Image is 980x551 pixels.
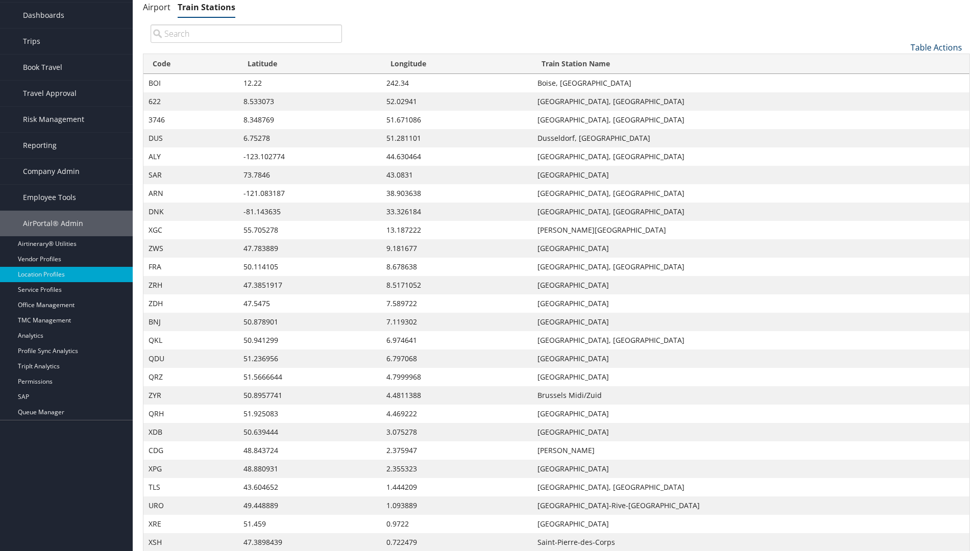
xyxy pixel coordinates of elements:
td: XPG [143,460,238,478]
td: [GEOGRAPHIC_DATA] [532,166,969,184]
td: [GEOGRAPHIC_DATA] [532,368,969,386]
td: ZWS [143,239,238,258]
td: [GEOGRAPHIC_DATA], [GEOGRAPHIC_DATA] [532,184,969,203]
span: Company Admin [23,159,80,184]
td: [GEOGRAPHIC_DATA], [GEOGRAPHIC_DATA] [532,203,969,221]
td: [GEOGRAPHIC_DATA], [GEOGRAPHIC_DATA] [532,147,969,166]
td: [GEOGRAPHIC_DATA], [GEOGRAPHIC_DATA] [532,111,969,129]
td: 8.348769 [238,111,381,129]
td: 6.974641 [381,331,532,349]
td: 38.903638 [381,184,532,203]
td: [GEOGRAPHIC_DATA] [532,313,969,331]
td: 73.7846 [238,166,381,184]
td: 50.878901 [238,313,381,331]
td: 242.34 [381,74,532,92]
td: [GEOGRAPHIC_DATA] [532,239,969,258]
td: QDU [143,349,238,368]
td: QRZ [143,368,238,386]
td: 50.941299 [238,331,381,349]
td: [GEOGRAPHIC_DATA], [GEOGRAPHIC_DATA] [532,92,969,111]
td: 12.22 [238,74,381,92]
td: [GEOGRAPHIC_DATA], [GEOGRAPHIC_DATA] [532,331,969,349]
a: Train Stations [178,2,235,13]
td: 7.589722 [381,294,532,313]
td: ZDH [143,294,238,313]
td: DUS [143,129,238,147]
span: AirPortal® Admin [23,211,83,236]
td: QKL [143,331,238,349]
td: XDB [143,423,238,441]
td: FRA [143,258,238,276]
td: Boise, [GEOGRAPHIC_DATA] [532,74,969,92]
td: [GEOGRAPHIC_DATA] [532,405,969,423]
td: [GEOGRAPHIC_DATA] [532,294,969,313]
td: 44.630464 [381,147,532,166]
td: QRH [143,405,238,423]
td: 8.533073 [238,92,381,111]
td: 47.3851917 [238,276,381,294]
td: [GEOGRAPHIC_DATA] [532,423,969,441]
td: 52.02941 [381,92,532,111]
td: 1.093889 [381,496,532,515]
td: 3746 [143,111,238,129]
td: 43.604652 [238,478,381,496]
span: Book Travel [23,55,62,80]
td: [PERSON_NAME][GEOGRAPHIC_DATA] [532,221,969,239]
td: XGC [143,221,238,239]
td: 6.75278 [238,129,381,147]
td: [GEOGRAPHIC_DATA], [GEOGRAPHIC_DATA] [532,258,969,276]
td: 50.639444 [238,423,381,441]
td: 2.355323 [381,460,532,478]
td: 622 [143,92,238,111]
td: 47.5475 [238,294,381,313]
td: SAR [143,166,238,184]
td: 6.797068 [381,349,532,368]
td: 51.5666644 [238,368,381,386]
td: 7.119302 [381,313,532,331]
input: Search [151,24,342,43]
span: Dashboards [23,3,64,28]
th: Code: activate to sort column ascending [143,54,238,74]
td: -81.143635 [238,203,381,221]
td: TLS [143,478,238,496]
td: [GEOGRAPHIC_DATA] [532,349,969,368]
td: 13.187222 [381,221,532,239]
td: [GEOGRAPHIC_DATA], [GEOGRAPHIC_DATA] [532,478,969,496]
a: Table Actions [911,42,962,53]
td: 55.705278 [238,221,381,239]
td: BNJ [143,313,238,331]
td: 51.671086 [381,111,532,129]
th: Latitude: activate to sort column ascending [238,54,381,74]
td: 49.448889 [238,496,381,515]
td: 48.843724 [238,441,381,460]
td: ALY [143,147,238,166]
th: Train Station Name: activate to sort column ascending [532,54,969,74]
td: [GEOGRAPHIC_DATA]-Rive-[GEOGRAPHIC_DATA] [532,496,969,515]
td: 4.4811388 [381,386,532,405]
span: Risk Management [23,107,84,132]
td: 1.444209 [381,478,532,496]
td: 43.0831 [381,166,532,184]
td: ZRH [143,276,238,294]
td: 50.8957741 [238,386,381,405]
td: 51.236956 [238,349,381,368]
td: BOI [143,74,238,92]
td: 0.9722 [381,515,532,533]
span: Reporting [23,133,57,158]
td: [GEOGRAPHIC_DATA] [532,460,969,478]
td: [PERSON_NAME] [532,441,969,460]
td: ZYR [143,386,238,405]
td: 51.459 [238,515,381,533]
td: CDG [143,441,238,460]
td: 47.783889 [238,239,381,258]
td: Brussels Midi/Zuid [532,386,969,405]
td: 33.326184 [381,203,532,221]
td: DNK [143,203,238,221]
td: 3.075278 [381,423,532,441]
td: 48.880931 [238,460,381,478]
th: Longitude: activate to sort column ascending [381,54,532,74]
td: Dusseldorf, [GEOGRAPHIC_DATA] [532,129,969,147]
td: 50.114105 [238,258,381,276]
td: 2.375947 [381,441,532,460]
td: 8.678638 [381,258,532,276]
